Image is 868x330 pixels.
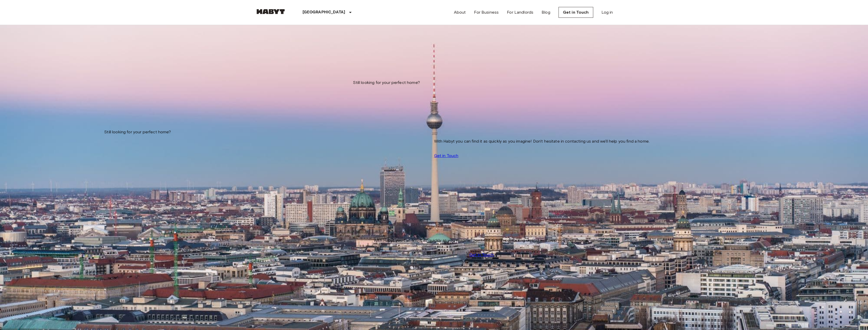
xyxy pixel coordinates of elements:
a: About [454,9,466,15]
a: Get in Touch [559,7,593,18]
span: With Habyt you can find it as quickly as you imagine! Don't hesitate in contacting us and we'll h... [374,237,589,244]
a: Blog [542,9,550,15]
img: Habyt [255,9,286,14]
span: Still looking for your perfect home? [353,80,420,86]
a: Get in Touch [469,252,494,258]
a: Log in [601,9,613,15]
a: For Landlords [507,9,533,15]
a: For Business [474,9,499,15]
p: [GEOGRAPHIC_DATA] [303,9,345,15]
